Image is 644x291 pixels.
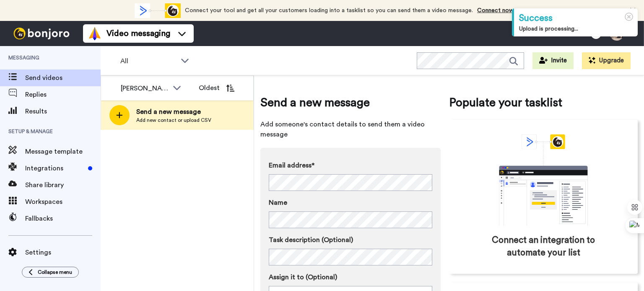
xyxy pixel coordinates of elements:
[519,12,633,25] div: Success
[25,214,101,224] span: Fallbacks
[25,197,101,207] span: Workspaces
[269,160,432,170] label: Email address*
[135,3,181,18] div: animation
[25,147,101,157] span: Message template
[22,267,79,278] button: Collapse menu
[10,28,73,39] img: bj-logo-header-white.svg
[88,27,101,40] img: vm-color.svg
[477,8,514,13] a: Connect now
[480,134,606,226] div: animation
[269,198,287,208] span: Name
[25,106,101,116] span: Results
[485,234,602,259] span: Connect an integration to automate your list
[192,80,241,96] button: Oldest
[136,107,211,117] span: Send a new message
[106,28,170,39] span: Video messaging
[38,269,72,276] span: Collapse menu
[582,52,631,69] button: Upgrade
[519,25,633,33] div: Upload is processing...
[121,83,169,93] div: [PERSON_NAME] From SpiritDog Training
[449,94,638,111] span: Populate your tasklist
[260,94,441,111] span: Send a new message
[120,56,177,66] span: All
[269,235,432,245] label: Task description (Optional)
[260,119,441,139] span: Add someone's contact details to send them a video message
[25,73,101,83] span: Send videos
[25,90,101,100] span: Replies
[25,247,101,258] span: Settings
[136,117,211,124] span: Add new contact or upload CSV
[185,8,473,13] span: Connect your tool and get all your customers loading into a tasklist so you can send them a video...
[25,180,101,190] span: Share library
[269,272,432,282] label: Assign it to (Optional)
[25,163,85,173] span: Integrations
[532,52,574,69] button: Invite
